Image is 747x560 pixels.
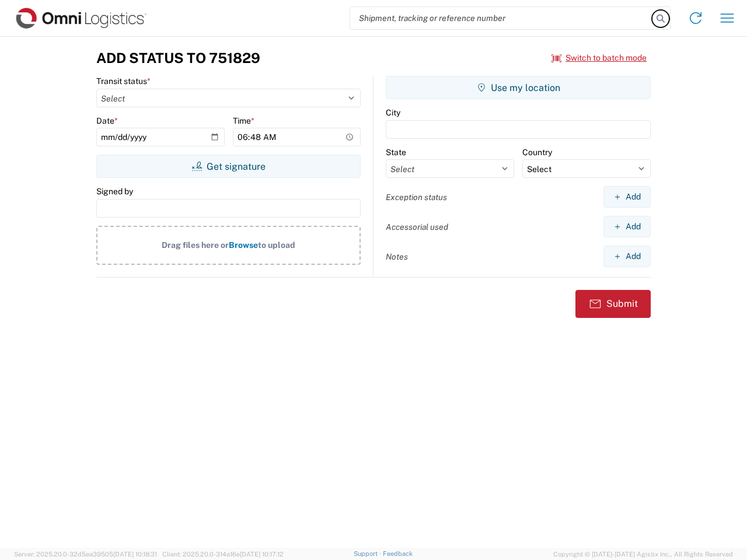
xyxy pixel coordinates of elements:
[386,147,406,157] label: State
[162,551,284,558] span: Client: 2025.20.0-314a16e
[386,107,400,118] label: City
[354,550,383,557] a: Support
[383,550,413,557] a: Feedback
[96,76,151,86] label: Transit status
[386,76,651,99] button: Use my location
[233,116,254,126] label: Time
[113,551,157,558] span: [DATE] 10:18:31
[96,50,260,66] h3: Add Status to 751829
[551,48,647,68] button: Switch to batch mode
[553,549,733,559] span: Copyright © [DATE]-[DATE] Agistix Inc., All Rights Reserved
[350,7,652,29] input: Shipment, tracking or reference number
[96,155,361,178] button: Get signature
[386,192,447,202] label: Exception status
[258,240,295,250] span: to upload
[386,251,408,262] label: Notes
[240,551,284,558] span: [DATE] 10:17:12
[96,186,133,197] label: Signed by
[522,147,552,157] label: Country
[575,290,651,318] button: Submit
[603,186,651,208] button: Add
[96,116,118,126] label: Date
[386,222,448,232] label: Accessorial used
[229,240,258,250] span: Browse
[603,216,651,237] button: Add
[603,246,651,267] button: Add
[162,240,229,250] span: Drag files here or
[14,551,157,558] span: Server: 2025.20.0-32d5ea39505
